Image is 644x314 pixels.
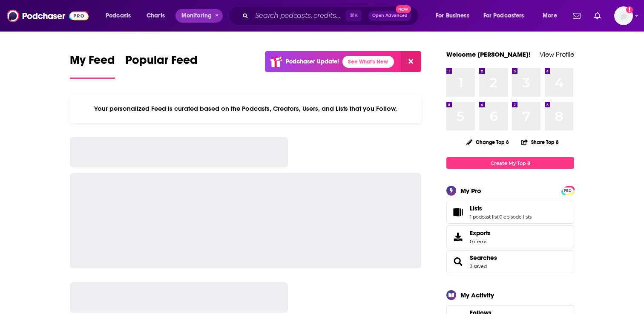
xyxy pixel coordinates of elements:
[368,11,411,21] button: Open AdvancedNew
[563,187,573,193] a: PRO
[449,256,466,268] a: Searches
[125,53,198,79] a: Popular Feed
[483,10,524,22] span: For Podcasters
[470,214,498,220] a: 1 podcast list
[614,6,633,25] span: Logged in as adrian.villarreal
[626,6,633,13] svg: Add a profile image
[147,10,165,22] span: Charts
[614,6,633,25] img: User Profile
[499,214,532,220] a: 0 episode lists
[470,254,497,262] a: Searches
[537,9,568,23] button: open menu
[372,14,408,18] span: Open Advanced
[175,9,223,23] button: open menu
[436,10,469,22] span: For Business
[106,10,131,22] span: Podcasts
[446,225,574,248] a: Exports
[543,10,557,22] span: More
[569,9,584,23] a: Show notifications dropdown
[460,187,481,195] div: My Pro
[470,229,491,237] span: Exports
[286,58,339,65] p: Podchaser Update!
[181,10,212,22] span: Monitoring
[591,9,604,23] a: Show notifications dropdown
[470,205,532,212] a: Lists
[478,9,537,23] button: open menu
[460,291,494,299] div: My Activity
[70,94,421,123] div: Your personalized Feed is curated based on the Podcasts, Creators, Users, and Lists that you Follow.
[449,231,466,243] span: Exports
[125,53,198,72] span: Popular Feed
[141,9,170,23] a: Charts
[521,134,559,150] button: Share Top 8
[7,8,89,24] img: Podchaser - Follow, Share and Rate Podcasts
[470,263,487,269] a: 3 saved
[252,9,346,23] input: Search podcasts, credits, & more...
[236,6,427,26] div: Search podcasts, credits, & more...
[446,201,574,224] span: Lists
[396,5,411,13] span: New
[470,205,482,212] span: Lists
[446,50,531,58] a: Welcome [PERSON_NAME]!
[470,239,491,245] span: 0 items
[498,214,499,220] span: ,
[70,53,115,72] span: My Feed
[540,50,574,58] a: View Profile
[70,53,115,79] a: My Feed
[563,187,573,194] span: PRO
[100,9,142,23] button: open menu
[446,250,574,273] span: Searches
[449,206,466,218] a: Lists
[446,157,574,169] a: Create My Top 8
[461,137,514,147] button: Change Top 8
[430,9,480,23] button: open menu
[346,10,362,21] span: ⌘ K
[614,6,633,25] button: Show profile menu
[342,56,394,68] a: See What's New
